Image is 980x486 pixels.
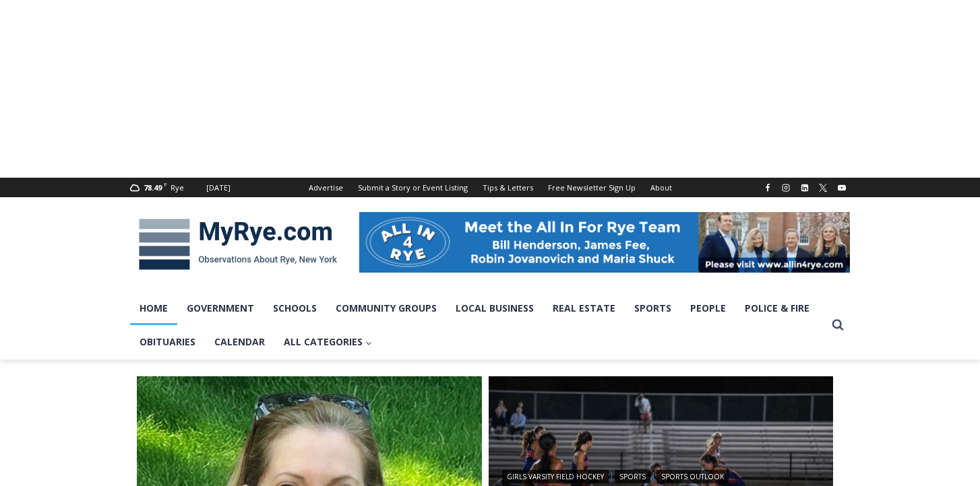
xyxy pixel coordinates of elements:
nav: Primary Navigation [130,291,826,359]
span: 78.49 [144,182,162,193]
a: Local Business [446,291,543,325]
div: | | [502,467,820,483]
div: Rye [171,182,184,194]
a: Community Groups [326,291,446,325]
img: All in for Rye [359,212,850,273]
img: MyRye.com [130,209,346,279]
a: Advertise [301,178,350,197]
a: Calendar [205,325,274,359]
a: All Categories [274,325,381,359]
a: About [643,178,679,197]
span: F [164,180,167,188]
a: Tips & Letters [475,178,541,197]
a: Free Newsletter Sign Up [541,178,643,197]
a: X [815,180,831,196]
a: Government [177,291,264,325]
a: Sports Outlook [656,470,729,483]
a: Schools [264,291,326,325]
a: Facebook [760,180,776,196]
a: Linkedin [797,180,813,196]
a: Police & Fire [735,291,819,325]
a: Obituaries [130,325,205,359]
span: All Categories [284,335,372,349]
a: Real Estate [543,291,625,325]
a: YouTube [834,180,850,196]
a: Sports [615,470,650,483]
button: View Search Form [826,313,850,337]
a: Instagram [778,180,794,196]
nav: Secondary Navigation [301,178,679,197]
a: Home [130,291,177,325]
a: People [681,291,735,325]
a: Sports [625,291,681,325]
div: [DATE] [206,182,231,194]
a: Girls Varsity Field Hockey [502,470,609,483]
a: Submit a Story or Event Listing [350,178,475,197]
